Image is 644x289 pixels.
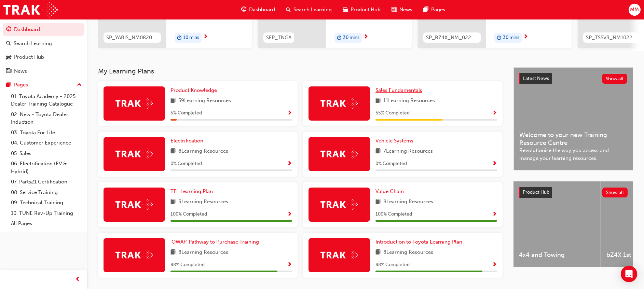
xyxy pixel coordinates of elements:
a: Dashboard [3,23,84,36]
span: 59 Learning Resources [178,97,231,105]
img: Trak [115,98,153,109]
a: 02. New - Toyota Dealer Induction [8,109,84,127]
span: book-icon [375,198,381,206]
button: Show Progress [287,261,292,269]
img: Trak [320,250,358,260]
span: 10 mins [183,34,199,42]
button: Pages [3,79,84,91]
span: News [399,6,412,14]
span: up-icon [77,81,82,90]
span: 8 Learning Resources [178,147,228,156]
button: Show all [602,74,628,84]
a: Value Chain [375,188,407,195]
span: 0 % Completed [170,160,202,168]
span: 88 % Completed [375,261,410,269]
button: Show Progress [287,210,292,219]
div: News [14,67,27,75]
span: Show Progress [492,211,497,218]
a: News [3,65,84,78]
span: Vehicle Systems [375,138,413,144]
a: 10. TUNE Rev-Up Training [8,208,84,219]
span: 88 % Completed [170,261,205,269]
span: 8 Learning Resources [383,248,433,257]
span: Product Hub [351,6,381,14]
span: 7 Learning Resources [383,147,433,156]
span: Electrification [170,138,203,144]
span: next-icon [523,34,528,40]
a: 'OWAF' Pathway to Purchase Training [170,238,262,246]
button: Show all [602,188,628,197]
span: book-icon [170,97,176,105]
span: 8 Learning Resources [383,198,433,206]
span: 4x4 and Towing [519,251,595,259]
div: Search Learning [14,40,52,47]
span: search-icon [6,41,11,47]
a: 09. Technical Training [8,197,84,208]
span: book-icon [375,97,381,105]
a: pages-iconPages [418,3,451,17]
button: Show Progress [492,109,497,118]
span: SP_BZ4X_NM_0224_EL01 [426,34,478,42]
span: 'OWAF' Pathway to Purchase Training [170,239,259,245]
a: All Pages [8,218,84,229]
a: Introduction to Toyota Learning Plan [375,238,465,246]
span: next-icon [203,34,208,40]
button: Show Progress [287,109,292,118]
span: car-icon [6,54,11,60]
span: pages-icon [423,5,428,14]
a: 05. Sales [8,148,84,159]
h3: My Learning Plans [98,67,503,75]
span: news-icon [392,5,397,14]
span: 55 % Completed [375,109,410,117]
span: book-icon [375,248,381,257]
div: Product Hub [14,53,44,61]
img: Trak [320,199,358,210]
span: book-icon [170,248,176,257]
img: Trak [115,199,153,210]
a: 06. Electrification (EV & Hybrid) [8,159,84,177]
a: TFL Learning Plan [170,188,216,195]
img: Trak [115,149,153,159]
span: Show Progress [492,161,497,167]
button: MM [629,4,641,16]
a: Electrification [170,137,206,145]
img: Trak [320,98,358,109]
span: car-icon [343,5,348,14]
button: Show Progress [492,261,497,269]
span: Show Progress [492,110,497,116]
button: DashboardSearch LearningProduct HubNews [3,22,84,79]
span: duration-icon [497,33,502,42]
span: book-icon [170,198,176,206]
img: Trak [3,2,58,17]
span: TFL Learning Plan [170,188,213,194]
img: Trak [115,250,153,260]
img: Trak [320,149,358,159]
span: Pages [431,6,445,14]
span: 100 % Completed [170,210,207,218]
span: Show Progress [492,262,497,268]
a: Product Knowledge [170,86,220,94]
span: Show Progress [287,211,292,218]
a: Latest NewsShow all [519,73,627,84]
span: Show Progress [287,161,292,167]
a: news-iconNews [386,3,418,17]
span: 8 Learning Resources [178,248,228,257]
span: Show Progress [287,110,292,116]
span: 100 % Completed [375,210,412,218]
span: Product Knowledge [170,87,217,93]
a: 03. Toyota For Life [8,127,84,138]
span: news-icon [6,68,11,74]
span: Latest News [523,75,549,81]
span: MM [630,6,639,14]
span: guage-icon [241,5,246,14]
span: book-icon [170,147,176,156]
a: 04. Customer Experience [8,138,84,148]
a: Sales Fundamentals [375,86,425,94]
span: next-icon [363,34,368,40]
span: Sales Fundamentals [375,87,422,93]
span: 30 mins [343,34,359,42]
a: Vehicle Systems [375,137,416,145]
span: Welcome to your new Training Resource Centre [519,131,627,147]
